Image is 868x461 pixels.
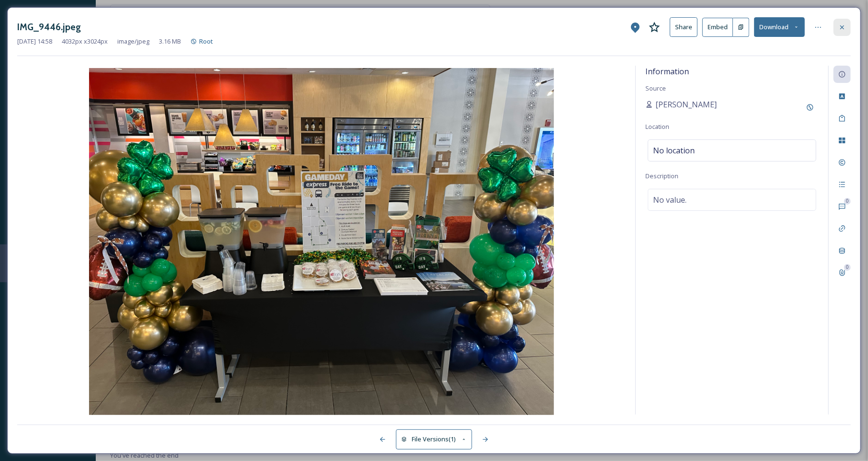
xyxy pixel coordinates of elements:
[62,37,108,46] span: 4032 px x 3024 px
[396,429,473,449] button: File Versions(1)
[17,37,52,46] span: [DATE] 14:58
[17,20,81,34] h3: IMG_9446.jpeg
[653,194,687,206] span: No value.
[117,37,149,46] span: image/jpeg
[159,37,181,46] span: 3.16 MB
[17,68,626,417] img: IMG_9446.jpeg
[199,37,213,46] span: Root
[645,84,666,92] span: Source
[653,145,695,156] span: No location
[645,122,669,131] span: Location
[645,172,678,180] span: Description
[655,99,717,110] span: [PERSON_NAME]
[754,17,805,37] button: Download
[844,198,851,205] div: 0
[702,18,733,37] button: Embed
[645,66,689,77] span: Information
[844,264,851,271] div: 0
[670,17,698,37] button: Share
